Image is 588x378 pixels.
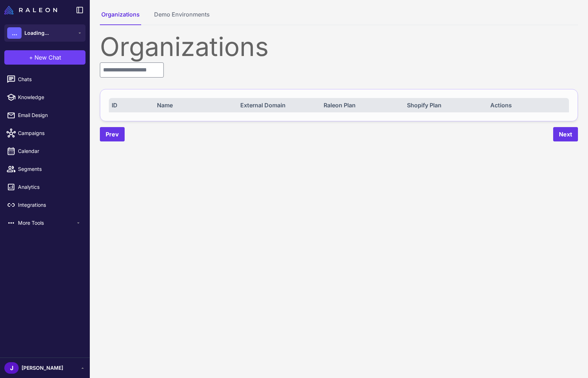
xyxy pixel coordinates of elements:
a: Analytics [3,179,87,195]
span: New Chat [34,53,61,62]
a: Email Design [3,108,87,123]
span: Calendar [18,147,81,155]
a: Integrations [3,197,87,213]
span: Segments [18,165,81,173]
span: Analytics [18,183,81,191]
span: Email Design [18,111,81,119]
span: Knowledge [18,93,81,101]
a: Campaigns [3,126,87,141]
span: + [29,53,33,62]
span: [PERSON_NAME] [22,364,63,372]
div: External Domain [240,101,316,109]
a: Chats [3,72,87,87]
div: J [4,362,19,374]
button: ...Loading... [4,24,85,42]
div: Shopify Plan [407,101,483,109]
span: Integrations [18,201,81,209]
a: Calendar [3,144,87,159]
button: Organizations [100,10,141,25]
button: Next [553,127,578,141]
span: Campaigns [18,129,81,137]
div: Actions [490,101,566,109]
span: Loading... [24,29,49,37]
a: Segments [3,162,87,177]
span: Chats [18,75,81,83]
button: Prev [100,127,125,141]
div: Organizations [100,34,578,60]
button: Demo Environments [153,10,211,25]
a: Raleon Logo [4,6,60,14]
button: +New Chat [4,50,85,65]
img: Raleon Logo [4,6,57,14]
a: Knowledge [3,90,87,105]
div: Name [157,101,233,109]
span: More Tools [18,219,75,227]
div: Raleon Plan [324,101,399,109]
div: ... [7,27,22,39]
div: ID [112,101,149,109]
